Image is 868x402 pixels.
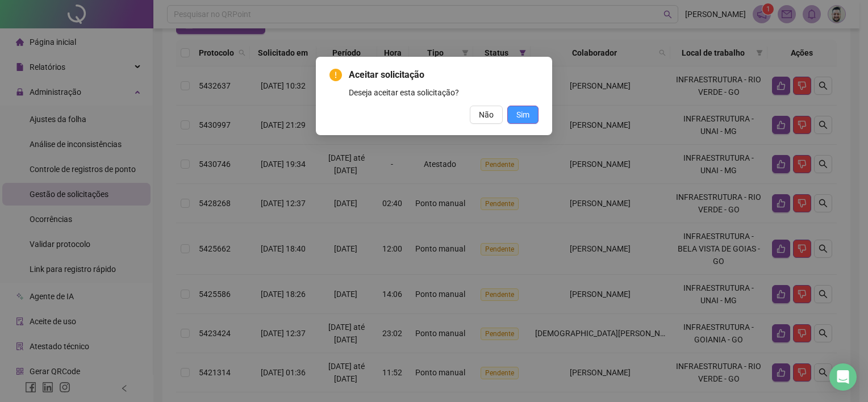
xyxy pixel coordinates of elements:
[479,108,494,121] span: Não
[829,363,857,391] div: Open Intercom Messenger
[329,69,342,81] span: exclamation-circle
[349,68,539,82] span: Aceitar solicitação
[470,106,503,124] button: Não
[507,106,539,124] button: Sim
[516,108,529,121] span: Sim
[349,86,539,99] div: Deseja aceitar esta solicitação?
